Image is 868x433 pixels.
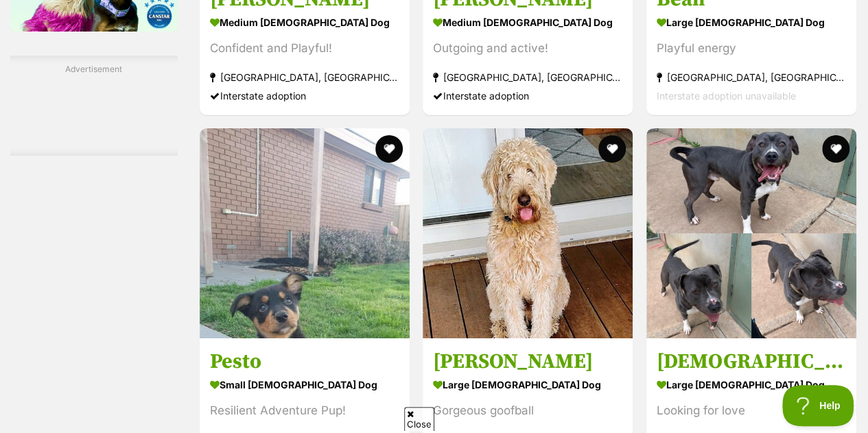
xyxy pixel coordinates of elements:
[782,385,854,426] iframe: Help Scout Beacon - Open
[10,56,178,156] div: Advertisement
[210,401,399,420] div: Resilient Adventure Pup!
[210,68,399,86] strong: [GEOGRAPHIC_DATA], [GEOGRAPHIC_DATA]
[433,401,622,420] div: Gorgeous goofball
[433,12,622,32] strong: medium [DEMOGRAPHIC_DATA] Dog
[646,128,856,338] img: Zeus - American Staffordshire Terrier Dog
[210,375,399,395] strong: small [DEMOGRAPHIC_DATA] Dog
[210,12,399,32] strong: medium [DEMOGRAPHIC_DATA] Dog
[433,68,622,86] strong: [GEOGRAPHIC_DATA], [GEOGRAPHIC_DATA]
[822,135,849,163] button: favourite
[657,12,846,32] strong: large [DEMOGRAPHIC_DATA] Dog
[657,401,846,420] div: Looking for love
[404,407,434,431] span: Close
[657,68,846,86] strong: [GEOGRAPHIC_DATA], [GEOGRAPHIC_DATA]
[657,349,846,375] h3: [DEMOGRAPHIC_DATA]
[599,135,626,163] button: favourite
[423,128,633,338] img: Marshall Uffelman - Labrador Retriever x Poodle Dog
[433,86,622,105] div: Interstate adoption
[433,39,622,58] div: Outgoing and active!
[433,375,622,395] strong: large [DEMOGRAPHIC_DATA] Dog
[210,349,399,375] h3: Pesto
[375,135,403,163] button: favourite
[210,86,399,105] div: Interstate adoption
[433,349,622,375] h3: [PERSON_NAME]
[657,375,846,395] strong: large [DEMOGRAPHIC_DATA] Dog
[200,128,410,338] img: Pesto - Mixed breed Dog
[210,39,399,58] div: Confident and Playful!
[657,90,796,102] span: Interstate adoption unavailable
[657,39,846,58] div: Playful energy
